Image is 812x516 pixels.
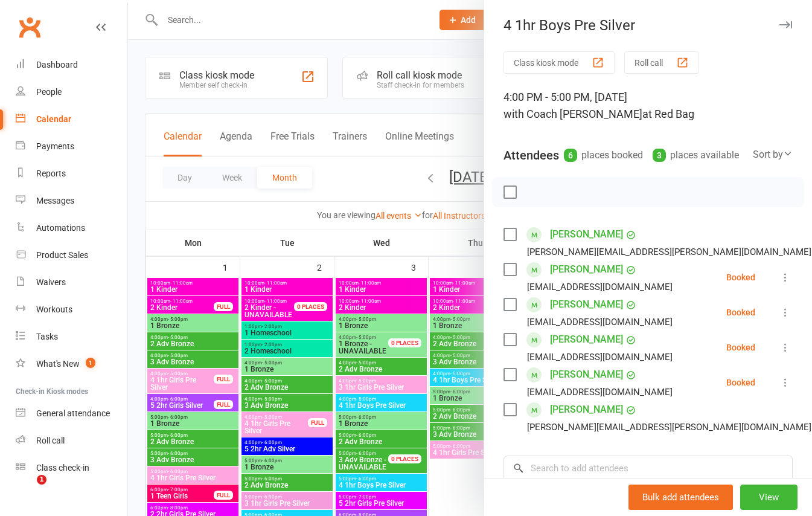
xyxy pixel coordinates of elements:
div: places available [653,147,739,164]
div: Booked [726,378,755,387]
div: 3 [653,149,666,162]
button: Bulk add attendees [628,485,733,510]
div: 6 [564,149,577,162]
button: View [740,485,798,510]
span: 1 [37,475,46,485]
div: Booked [726,273,755,282]
div: Booked [726,308,755,317]
a: [PERSON_NAME] [550,260,623,279]
div: Booked [726,343,755,352]
div: Product Sales [36,250,88,260]
a: Product Sales [16,242,127,269]
div: What's New [36,359,80,369]
a: Payments [16,133,127,160]
a: General attendance kiosk mode [16,400,127,427]
span: at Red Bag [642,108,694,120]
span: 1 [86,358,95,368]
a: Clubworx [14,12,45,42]
a: Automations [16,214,127,242]
div: [PERSON_NAME][EMAIL_ADDRESS][PERSON_NAME][DOMAIN_NAME] [527,244,811,260]
div: Sort by [753,147,793,163]
a: Dashboard [16,51,127,79]
a: Class kiosk mode [16,454,127,482]
div: 4:00 PM - 5:00 PM, [DATE] [504,89,793,123]
div: [EMAIL_ADDRESS][DOMAIN_NAME] [527,314,673,330]
a: Roll call [16,427,127,454]
span: with Coach [PERSON_NAME] [504,108,642,120]
div: People [36,87,62,97]
div: Dashboard [36,60,78,69]
a: [PERSON_NAME] [550,225,623,244]
a: Calendar [16,106,127,133]
input: Search to add attendees [504,456,793,481]
a: Messages [16,187,127,214]
a: [PERSON_NAME] [550,365,623,384]
div: Tasks [36,332,58,341]
div: General attendance [36,408,110,418]
div: [EMAIL_ADDRESS][DOMAIN_NAME] [527,384,673,400]
a: Waivers [16,269,127,296]
div: Calendar [36,114,71,124]
a: [PERSON_NAME] [550,330,623,349]
div: Payments [36,141,74,151]
div: Automations [36,223,85,233]
div: Class check-in [36,463,89,472]
button: Class kiosk mode [504,51,615,74]
div: Messages [36,196,74,205]
a: What's New1 [16,350,127,378]
div: 4 1hr Boys Pre Silver [484,17,812,34]
div: places booked [564,147,643,164]
a: [PERSON_NAME] [550,400,623,419]
a: Workouts [16,296,127,323]
div: Roll call [36,436,65,445]
a: Reports [16,160,127,187]
a: [PERSON_NAME] [550,295,623,314]
div: Workouts [36,305,72,314]
div: [EMAIL_ADDRESS][DOMAIN_NAME] [527,279,673,295]
div: Attendees [504,147,559,164]
div: Reports [36,169,66,178]
iframe: Intercom live chat [12,475,41,504]
div: Waivers [36,277,66,287]
div: [EMAIL_ADDRESS][DOMAIN_NAME] [527,349,673,365]
button: Roll call [624,51,699,74]
a: Tasks [16,323,127,350]
a: People [16,79,127,106]
div: [PERSON_NAME][EMAIL_ADDRESS][PERSON_NAME][DOMAIN_NAME] [527,419,811,435]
